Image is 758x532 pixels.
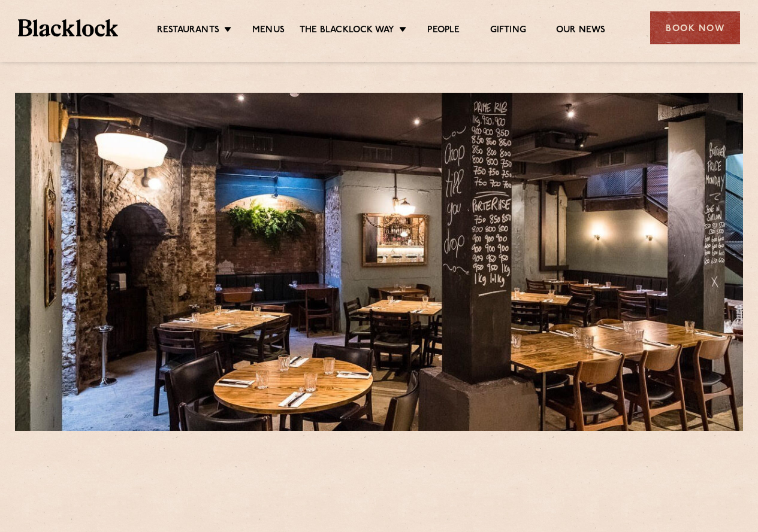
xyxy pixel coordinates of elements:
a: People [427,25,460,38]
a: Restaurants [157,25,219,38]
a: Menus [252,25,285,38]
a: Gifting [490,25,526,38]
div: Book Now [650,11,740,44]
a: Our News [556,25,606,38]
a: The Blacklock Way [300,25,394,38]
img: BL_Textured_Logo-footer-cropped.svg [18,19,118,36]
